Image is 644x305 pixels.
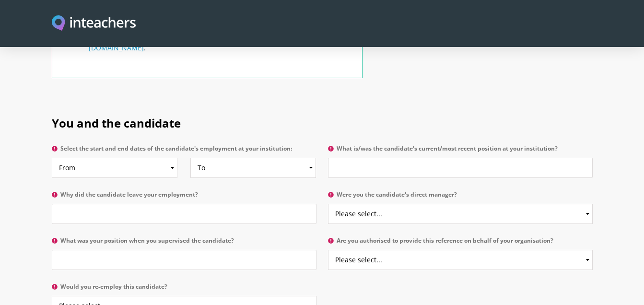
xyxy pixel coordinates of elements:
[328,191,593,204] label: Were you the candidate's direct manager?
[52,237,316,250] label: What was your position when you supervised the candidate?
[52,283,316,296] label: Would you re-employ this candidate?
[52,15,136,32] a: Visit this site's homepage
[52,191,316,204] label: Why did the candidate leave your employment?
[52,115,181,131] span: You and the candidate
[328,145,593,158] label: What is/was the candidate's current/most recent position at your institution?
[328,237,593,250] label: Are you authorised to provide this reference on behalf of your organisation?
[52,145,316,158] label: Select the start and end dates of the candidate's employment at your institution:
[52,15,136,32] img: Inteachers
